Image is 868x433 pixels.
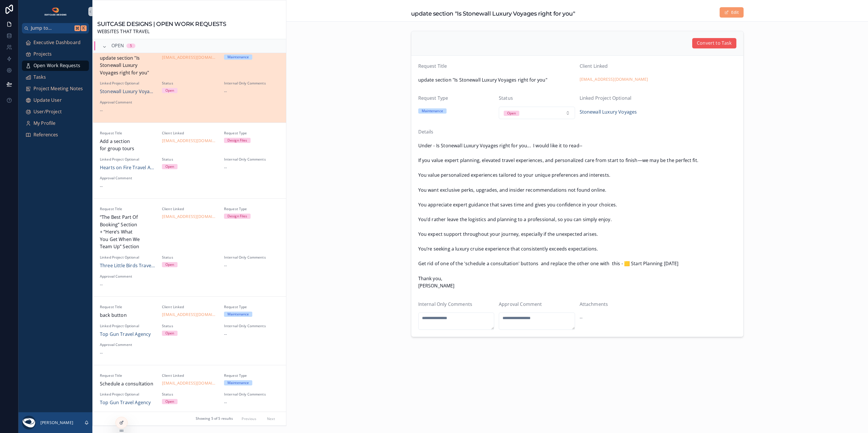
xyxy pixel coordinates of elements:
span: Approval Comment [499,301,542,307]
a: [EMAIL_ADDRESS][DOMAIN_NAME] [162,214,217,219]
span: -- [100,183,103,190]
a: Hearts on Fire Travel Adventures [100,164,155,172]
a: Open Work Requests [22,61,89,71]
span: -- [224,399,227,406]
a: References [22,130,89,140]
span: update section "Is Stonewall Luxury Voyages right for you" [418,76,575,84]
span: Status [162,392,217,397]
span: Attachments [580,301,608,307]
a: Request Title“The Best Part Of Booking” Section + “Here’s What You Get When We Team Up” SectionCl... [93,198,286,296]
div: Open [165,164,174,169]
span: update section "Is Stonewall Luxury Voyages right for you" [100,54,155,77]
span: Request Title [100,373,155,378]
span: Request Title [100,131,155,135]
div: scrollable content [18,33,92,148]
span: Request Type [224,207,279,211]
div: Design Files [227,214,247,219]
span: Request Type [224,373,279,378]
span: Approval Comment [100,411,155,416]
button: Edit [720,7,744,18]
div: Open [507,111,516,116]
a: Stonewall Luxury Voyages [100,88,155,95]
a: Tasks [22,72,89,82]
span: Request Title [100,207,155,211]
a: My Profile [22,118,89,129]
span: Linked Project Optional [100,81,155,86]
a: [EMAIL_ADDRESS][DOMAIN_NAME] [162,54,217,60]
a: User/Project [22,107,89,117]
span: Approval Comment [100,274,155,279]
button: Convert to Task [692,38,736,48]
div: Maintenance [227,312,249,317]
span: Tasks [33,74,46,81]
h1: update section "Is Stonewall Luxury Voyages right for you" [411,10,575,18]
a: Top Gun Travel Agency [100,331,151,338]
a: Request Titleback buttonClient Linked[EMAIL_ADDRESS][DOMAIN_NAME]Request TypeMaintenanceLinked Pr... [93,296,286,365]
span: References [33,131,58,139]
a: [EMAIL_ADDRESS][DOMAIN_NAME] [162,312,217,317]
span: Approval Comment [100,176,155,180]
span: -- [100,281,103,289]
span: -- [100,107,103,114]
span: Under - Is Stonewall Luxury Voyages right for you... I would like it to read-- If you value exper... [418,142,736,290]
span: OPEN [111,42,124,50]
a: [EMAIL_ADDRESS][DOMAIN_NAME] [162,138,217,144]
span: Linked Project Optional [580,95,632,101]
span: -- [100,349,103,357]
a: Project Meeting Notes [22,84,89,94]
span: Add a section for group tours [100,138,155,153]
a: Stonewall Luxury Voyages [580,108,637,116]
button: Jump to...K [22,23,89,33]
span: Internal Only Comments [224,392,279,397]
span: Showing 5 of 5 results [196,417,233,421]
div: Design Files [227,138,247,143]
span: -- [224,262,227,270]
span: Schedule a consultation [100,380,155,388]
span: Linked Project Optional [100,392,155,397]
span: -- [580,314,583,322]
span: User/Project [33,108,62,116]
div: Open [165,331,174,336]
span: Linked Project Optional [100,324,155,328]
span: Request Type [224,305,279,309]
span: Internal Only Comments [418,301,473,307]
span: Project Meeting Notes [33,85,83,93]
div: Maintenance [227,380,249,385]
span: WEBSITES THAT TRAVEL [97,28,226,35]
a: Executive Dashboard [22,37,89,48]
span: Linked Project Optional [100,157,155,162]
span: Linked Project Optional [100,255,155,260]
span: Client Linked [162,305,217,309]
span: Client Linked [580,63,608,69]
span: Projects [33,50,52,58]
span: Request Type [224,131,279,135]
a: [EMAIL_ADDRESS][DOMAIN_NAME] [162,380,217,386]
span: Internal Only Comments [224,255,279,260]
span: Internal Only Comments [224,157,279,162]
span: Status [162,255,217,260]
span: Client Linked [162,207,217,211]
h1: SUITCASE DESIGNS | OPEN WORK REQUESTS [97,20,226,28]
span: Details [418,129,434,135]
a: Request TitleAdd a section for group toursClient Linked[EMAIL_ADDRESS][DOMAIN_NAME]Request TypeDe... [93,123,286,198]
div: Open [165,399,174,404]
span: Status [162,81,217,86]
div: Open [165,262,174,267]
a: Request Titleupdate section "Is Stonewall Luxury Voyages right for you"Client Linked[EMAIL_ADDRES... [93,39,286,123]
div: 5 [130,44,132,48]
span: “The Best Part Of Booking” Section + “Here’s What You Get When We Team Up” Section [100,214,155,251]
span: Client Linked [162,373,217,378]
span: Approval Comment [100,100,155,105]
span: -- [224,331,227,338]
a: Three Little Birds Travel Agency [100,262,155,270]
span: Status [499,95,513,101]
a: Update User [22,95,89,106]
span: Request Type [418,95,448,101]
span: Internal Only Comments [224,324,279,328]
span: -- [224,164,227,172]
span: Executive Dashboard [33,39,81,46]
span: Open Work Requests [33,62,80,69]
span: Update User [33,97,62,104]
